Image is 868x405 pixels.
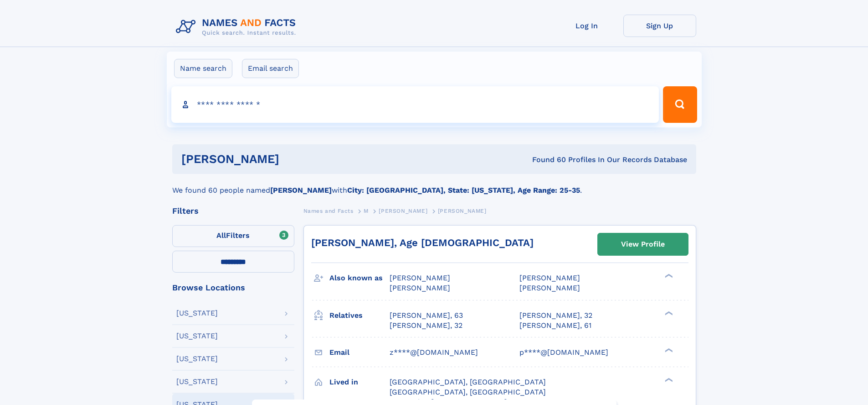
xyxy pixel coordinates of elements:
[329,270,390,286] h3: Also known as
[663,273,673,279] div: ❯
[329,374,390,390] h3: Lived in
[176,355,218,363] div: [US_STATE]
[519,310,592,321] a: [PERSON_NAME], 32
[519,321,591,331] a: [PERSON_NAME], 61
[379,208,427,214] span: [PERSON_NAME]
[347,186,580,195] b: City: [GEOGRAPHIC_DATA], State: [US_STATE], Age Range: 25-35
[623,15,696,37] a: Sign Up
[216,231,226,240] span: All
[390,310,463,321] a: [PERSON_NAME], 63
[663,377,673,383] div: ❯
[519,274,580,282] span: [PERSON_NAME]
[406,155,687,165] div: Found 60 Profiles In Our Records Database
[172,174,696,196] div: We found 60 people named with .
[663,347,673,353] div: ❯
[242,59,299,78] label: Email search
[550,15,623,37] a: Log In
[176,310,218,317] div: [US_STATE]
[176,332,218,340] div: [US_STATE]
[172,15,303,39] img: Logo Names and Facts
[364,205,369,216] a: M
[172,284,294,292] div: Browse Locations
[390,321,462,331] a: [PERSON_NAME], 32
[171,86,659,123] input: search input
[519,284,580,292] span: [PERSON_NAME]
[390,274,450,282] span: [PERSON_NAME]
[390,284,450,292] span: [PERSON_NAME]
[598,233,688,255] a: View Profile
[329,308,390,323] h3: Relatives
[438,208,487,214] span: [PERSON_NAME]
[390,378,546,386] span: [GEOGRAPHIC_DATA], [GEOGRAPHIC_DATA]
[390,388,546,396] span: [GEOGRAPHIC_DATA], [GEOGRAPHIC_DATA]
[621,234,665,255] div: View Profile
[311,237,534,248] a: [PERSON_NAME], Age [DEMOGRAPHIC_DATA]
[303,205,354,216] a: Names and Facts
[270,186,332,195] b: [PERSON_NAME]
[176,378,218,385] div: [US_STATE]
[172,207,294,215] div: Filters
[172,225,294,247] label: Filters
[663,310,673,316] div: ❯
[174,59,232,78] label: Name search
[364,208,369,214] span: M
[181,153,406,165] h1: [PERSON_NAME]
[379,205,427,216] a: [PERSON_NAME]
[663,86,697,123] button: Search Button
[329,345,390,360] h3: Email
